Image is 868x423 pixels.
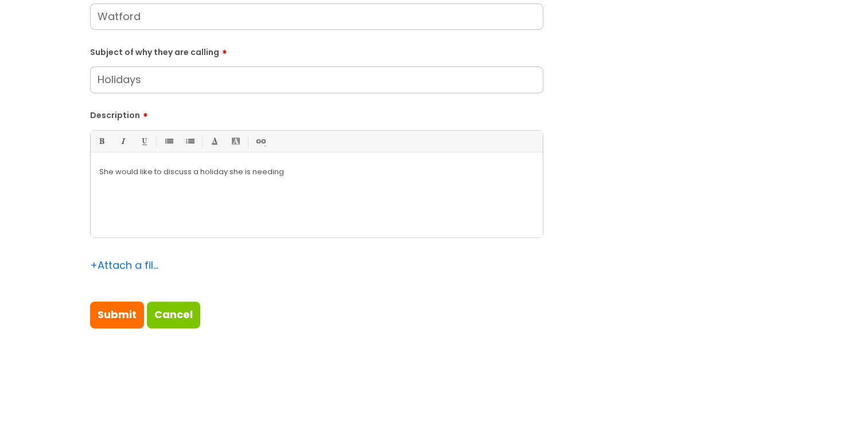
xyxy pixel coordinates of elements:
a: Underline(Ctrl-U) [137,134,151,148]
a: Bold (Ctrl-B) [94,134,108,148]
a: Cancel [147,301,200,328]
a: Italic (Ctrl-I) [115,134,130,148]
p: She would like to discuss a holiday she is needing [99,167,534,177]
div: Attach a file [90,256,159,275]
a: • Unordered List (Ctrl-Shift-7) [161,134,176,148]
label: Subject of why they are calling [90,44,543,57]
a: 1. Ordered List (Ctrl-Shift-8) [182,134,197,148]
label: Description [90,107,543,120]
a: Back Color [228,134,243,148]
a: Font Color [207,134,221,148]
input: Submit [90,301,144,328]
a: Link [253,134,267,148]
